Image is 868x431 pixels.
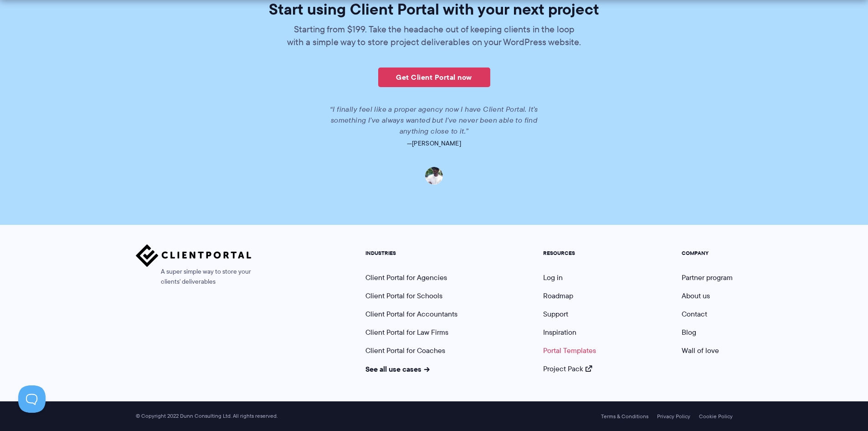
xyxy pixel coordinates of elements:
[178,137,690,150] p: —[PERSON_NAME]
[178,1,690,17] h2: Start using Client Portal with your next project
[365,291,442,301] a: Client Portal for Schools
[543,309,568,319] a: Support
[365,272,447,283] a: Client Portal for Agencies
[378,68,490,87] a: Get Client Portal now
[682,345,719,356] a: Wall of love
[365,363,430,374] a: See all use cases
[131,413,282,420] span: © Copyright 2022 Dunn Consulting Ltd. All rights reserved.
[18,385,46,413] iframe: Toggle Customer Support
[543,327,576,338] a: Inspiration
[543,291,573,301] a: Roadmap
[365,345,445,356] a: Client Portal for Coaches
[682,291,710,301] a: About us
[543,345,596,356] a: Portal Templates
[543,250,596,256] h5: RESOURCES
[543,272,563,283] a: Log in
[601,413,648,420] a: Terms & Conditions
[682,327,696,338] a: Blog
[318,104,550,137] p: “I finally feel like a proper agency now I have Client Portal. It’s something I’ve always wanted ...
[365,250,457,256] h5: INDUSTRIES
[682,250,733,256] h5: COMPANY
[682,272,733,283] a: Partner program
[543,363,592,374] a: Project Pack
[365,327,448,338] a: Client Portal for Law Firms
[365,309,457,319] a: Client Portal for Accountants
[136,267,252,287] span: A super simple way to store your clients' deliverables
[699,413,733,420] a: Cookie Policy
[682,309,707,319] a: Contact
[657,413,690,420] a: Privacy Policy
[286,23,582,48] p: Starting from $199. Take the headache out of keeping clients in the loop with a simple way to sto...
